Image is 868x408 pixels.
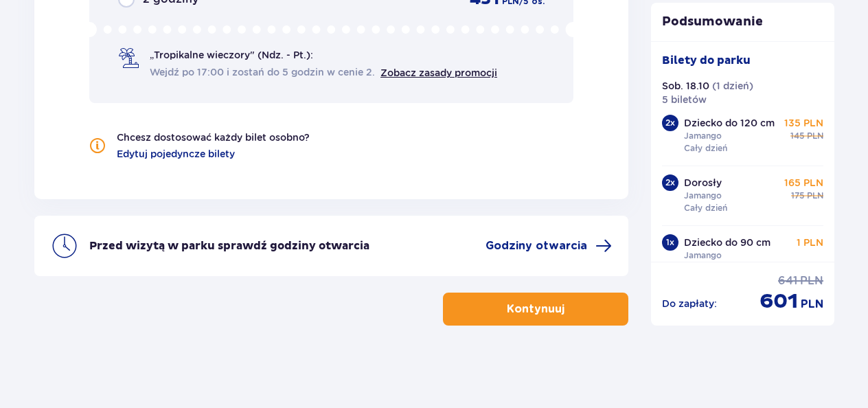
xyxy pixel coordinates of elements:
span: PLN [800,273,823,288]
span: 641 [778,273,797,288]
span: PLN [801,297,823,312]
span: Godziny otwarcia [486,238,587,253]
span: 175 [791,190,804,202]
p: Dziecko do 120 cm [684,116,775,130]
span: PLN [807,130,823,142]
p: Jamango [684,130,722,142]
p: Do zapłaty : [662,297,717,310]
p: 1 PLN [797,236,823,249]
p: 165 PLN [784,176,823,190]
p: Jamango [684,249,722,262]
a: Zobacz zasady promocji [380,67,497,78]
p: Kontynuuj [507,302,564,317]
p: Sob. 18.10 [662,79,709,93]
p: Chcesz dostosować każdy bilet osobno? [117,131,310,144]
span: 601 [759,288,798,315]
p: Podsumowanie [651,14,835,30]
p: Dziecko do 90 cm [684,236,770,249]
p: Bilety do parku [662,53,751,68]
p: Przed wizytą w parku sprawdź godziny otwarcia [89,238,369,253]
a: Godziny otwarcia [486,238,612,254]
span: PLN [807,190,823,202]
p: Jamango [684,190,722,202]
p: Cały dzień [684,202,727,214]
button: Kontynuuj [443,293,628,326]
span: Wejdź po 17:00 i zostań do 5 godzin w cenie 2. [150,65,375,79]
span: 145 [790,130,804,142]
p: Dorosły [684,176,722,190]
a: Edytuj pojedyncze bilety [117,147,235,161]
p: 135 PLN [784,116,823,130]
div: 2 x [662,115,678,131]
p: ( 1 dzień ) [712,79,753,93]
span: „Tropikalne wieczory" (Ndz. - Pt.): [150,48,313,62]
p: Cały dzień [684,142,727,155]
div: 1 x [662,234,678,251]
p: 5 biletów [662,93,707,106]
div: 2 x [662,174,678,191]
